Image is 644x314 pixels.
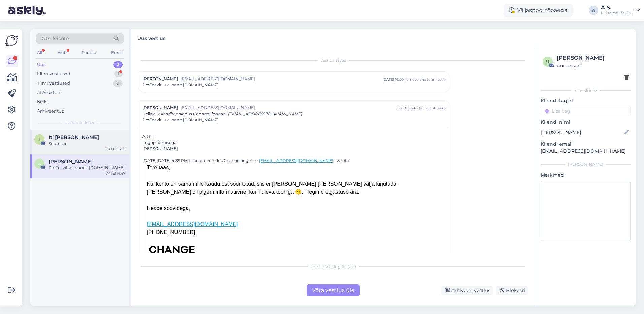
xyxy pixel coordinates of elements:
span: Leila Talu [49,159,93,165]
div: [PERSON_NAME] [541,161,631,167]
div: A [589,6,598,15]
div: Võta vestlus üle [307,284,360,296]
a: A.S.L´Dolcevita OÜ [601,5,640,16]
div: Heade soovidega, [147,204,446,212]
span: [EMAIL_ADDRESS][DOMAIN_NAME] [228,111,302,116]
div: [PERSON_NAME] oli pigem informatiivne, kui riidleva tooniga 🙂. Tegime tagastuse ära. [147,188,446,196]
div: 2 [113,61,123,68]
div: Tiimi vestlused [37,80,70,87]
a: [EMAIL_ADDRESS][DOMAIN_NAME] [147,221,238,227]
div: AI Assistent [37,89,62,96]
input: Lisa nimi [541,129,623,136]
div: Email [110,48,124,57]
img: Askly Logo [5,34,18,47]
div: A.S. [601,5,633,10]
span: Re: Teavitus e-poelt [DOMAIN_NAME] [142,117,219,123]
div: 1 [114,71,123,77]
div: Aitäh! [142,133,446,152]
span: Iti Miina Ulmas [49,134,99,140]
p: [EMAIL_ADDRESS][DOMAIN_NAME] [541,148,631,155]
div: [DATE] 16:47 [397,106,418,111]
span: Klienditeenindus ChangeLingerie [158,111,225,116]
span: [PERSON_NAME] [142,105,178,111]
div: [DATE] 16:47 [104,171,125,176]
span: I [39,137,40,142]
span: Uued vestlused [64,120,96,126]
div: All [36,48,43,57]
div: Kõik [37,98,47,105]
span: Kellele : [142,111,157,116]
div: Arhiveeritud [37,108,65,115]
div: # urndzyqi [557,62,629,69]
p: Kliendi tag'id [541,97,631,104]
div: Uus [37,61,46,68]
span: [EMAIL_ADDRESS][DOMAIN_NAME] [181,76,383,82]
span: Otsi kliente [42,35,69,42]
div: L´Dolcevita OÜ [601,10,633,16]
span: [EMAIL_ADDRESS][DOMAIN_NAME] [181,105,397,111]
div: [DATE] 16:55 [105,147,125,152]
p: Märkmed [541,171,631,179]
div: Web [56,48,68,57]
div: ( 10 minuti eest ) [419,106,446,111]
div: Socials [80,48,97,57]
div: 0 [113,80,123,87]
span: Re: Teavitus e-poelt [DOMAIN_NAME] [142,82,219,88]
div: [PERSON_NAME] [557,54,629,62]
p: Kliendi email [541,140,631,148]
div: Re: Teavitus e-poelt [DOMAIN_NAME] [49,165,125,171]
input: Lisa tag [541,106,631,116]
label: Uus vestlus [137,33,165,42]
div: Minu vestlused [37,71,70,77]
div: Suurused [49,140,125,147]
div: [DATE] 16:00 [383,77,404,82]
div: [DATE][DATE] 4:39 PM Klienditeenindus ChangeLingerie < > wrote: [142,158,446,164]
div: Chat is waiting for you [138,263,528,270]
div: Kui konto on sama mille kaudu ost sooritatud, siis ei [PERSON_NAME] [PERSON_NAME] välja kirjutada. [147,180,446,188]
img: 1gmqnlhvate7r-2426e82rah7hj [147,245,197,260]
div: Tere taas, [147,164,446,172]
div: [PERSON_NAME] [142,146,446,152]
a: [EMAIL_ADDRESS][DOMAIN_NAME] [259,158,333,163]
div: [PHONE_NUMBER] [147,228,446,237]
div: Kliendi info [541,87,631,93]
div: Väljaspool tööaega [504,4,573,17]
span: L [38,161,41,166]
span: u [546,59,549,64]
div: ( umbes ühe tunni eest ) [405,77,446,82]
div: Arhiveeri vestlus [441,286,493,295]
div: Vestlus algas [138,57,528,63]
p: Kliendi nimi [541,119,631,126]
div: Blokeeri [496,286,528,295]
span: [PERSON_NAME] [142,76,178,82]
div: Lugupidamisega [142,139,446,146]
